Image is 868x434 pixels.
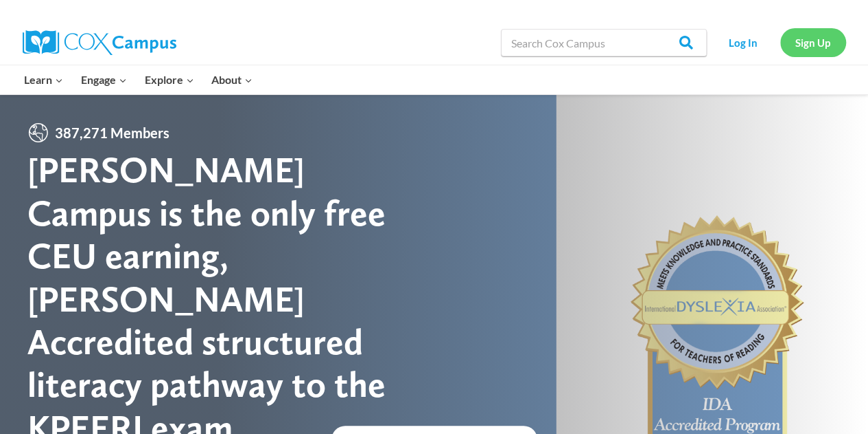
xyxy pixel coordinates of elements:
[714,28,773,56] a: Log In
[72,65,136,94] button: Child menu of Engage
[202,65,261,94] button: Child menu of About
[501,29,707,56] input: Search Cox Campus
[714,28,846,56] nav: Secondary Navigation
[49,122,175,144] span: 387,271 Members
[136,65,203,94] button: Child menu of Explore
[23,30,176,55] img: Cox Campus
[16,65,261,94] nav: Primary Navigation
[780,28,846,56] a: Sign Up
[16,65,73,94] button: Child menu of Learn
